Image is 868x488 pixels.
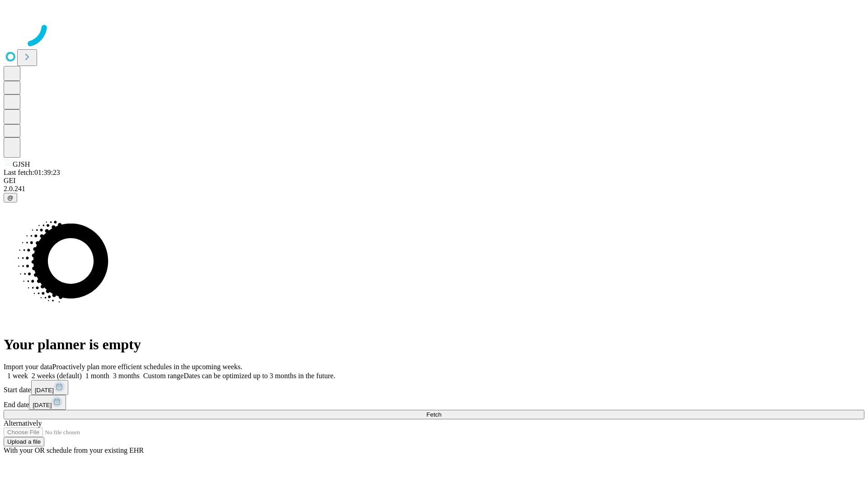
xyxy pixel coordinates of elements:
[184,372,335,380] span: Dates can be optimized up to 3 months in the future.
[35,387,54,394] span: [DATE]
[4,410,864,419] button: Fetch
[4,446,144,454] span: With your OR schedule from your existing EHR
[4,363,52,371] span: Import your data
[29,395,66,410] button: [DATE]
[7,194,14,201] span: @
[7,372,28,380] span: 1 week
[4,437,44,446] button: Upload a file
[4,336,864,353] h1: Your planner is empty
[52,363,242,371] span: Proactively plan more efficient schedules in the upcoming weeks.
[143,372,184,380] span: Custom range
[113,372,140,380] span: 3 months
[4,185,864,193] div: 2.0.241
[426,411,441,418] span: Fetch
[4,395,864,410] div: End date
[4,169,60,176] span: Last fetch: 01:39:23
[4,419,42,427] span: Alternatively
[4,193,17,202] button: @
[4,380,864,395] div: Start date
[33,402,52,408] span: [DATE]
[13,160,30,168] span: GJSH
[4,177,864,185] div: GEI
[32,372,82,380] span: 2 weeks (default)
[31,380,68,395] button: [DATE]
[85,372,109,380] span: 1 month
